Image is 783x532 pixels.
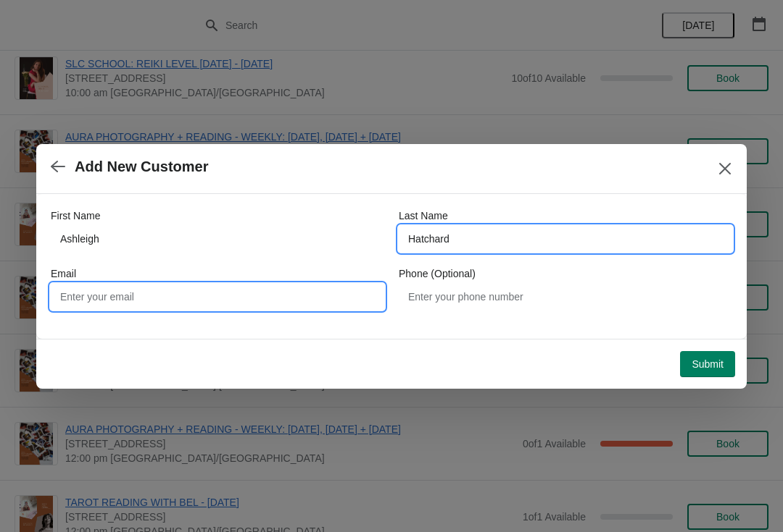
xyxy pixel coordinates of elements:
input: John [51,226,384,252]
label: Last Name [399,208,448,223]
button: Submit [680,351,735,377]
input: Smith [399,226,732,252]
label: First Name [51,208,100,223]
button: Close [712,156,738,182]
input: Enter your phone number [399,284,732,310]
span: Submit [692,358,724,370]
label: Email [51,266,76,281]
h2: Add New Customer [75,159,208,175]
input: Enter your email [51,284,384,310]
label: Phone (Optional) [399,266,476,281]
